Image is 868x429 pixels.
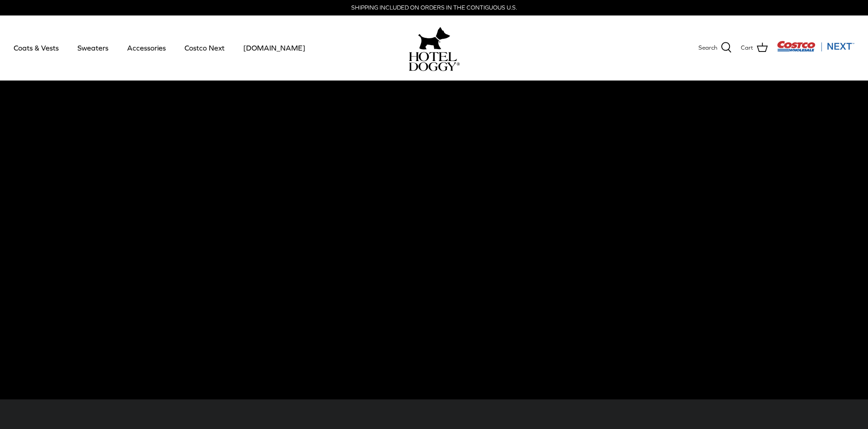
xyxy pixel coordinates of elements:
a: Costco Next [176,32,233,63]
a: Accessories [119,32,174,63]
span: Search [699,43,717,53]
a: Cart [741,42,768,54]
a: [DOMAIN_NAME] [235,32,313,63]
a: Sweaters [69,32,117,63]
span: Cart [741,43,753,53]
a: Search [699,42,732,54]
img: hoteldoggy.com [418,25,450,52]
img: Costco Next [777,41,854,52]
a: hoteldoggy.com hoteldoggycom [409,25,460,71]
img: hoteldoggycom [409,52,460,71]
a: Visit Costco Next [777,46,854,53]
a: Coats & Vests [5,32,67,63]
